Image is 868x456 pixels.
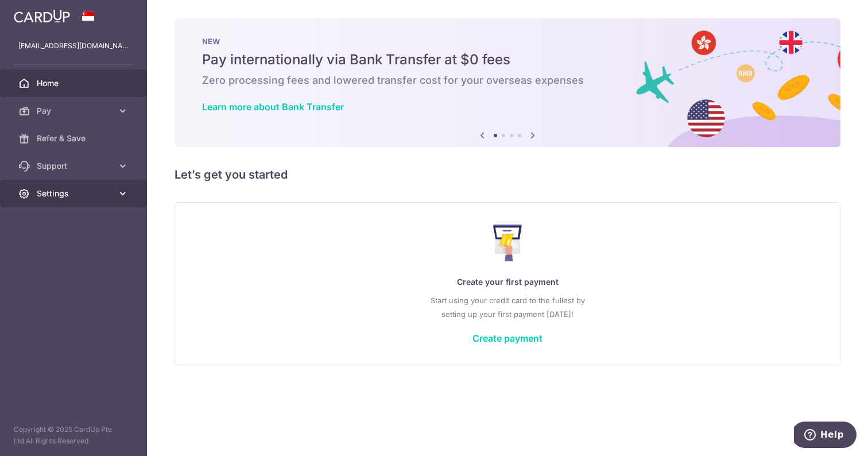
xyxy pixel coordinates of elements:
p: [EMAIL_ADDRESS][DOMAIN_NAME] [18,40,129,52]
span: Support [37,160,113,172]
p: Start using your credit card to the fullest by setting up your first payment [DATE]! [198,293,817,321]
h5: Pay internationally via Bank Transfer at $0 fees [202,51,813,69]
img: CardUp [14,9,70,23]
img: Make Payment [493,225,522,261]
span: Settings [37,188,113,199]
p: NEW [202,37,813,46]
p: Create your first payment [198,275,817,289]
span: Home [37,78,113,89]
h5: Let’s get you started [175,165,840,184]
a: Learn more about Bank Transfer [202,101,344,113]
span: Refer & Save [37,133,113,144]
h6: Zero processing fees and lowered transfer cost for your overseas expenses [202,74,813,87]
span: Pay [37,105,113,117]
img: Bank transfer banner [175,18,840,147]
iframe: Opens a widget where you can find more information [794,422,857,450]
a: Create payment [472,333,542,344]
